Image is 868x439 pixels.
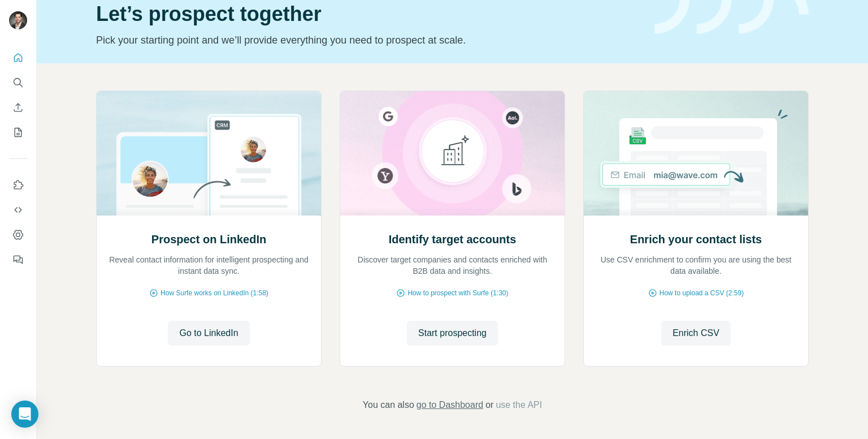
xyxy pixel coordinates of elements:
[351,254,553,277] p: Discover target companies and contacts enriched with B2B data and insights.
[583,91,809,216] img: Enrich your contact lists
[96,91,322,216] img: Prospect on LinkedIn
[340,91,565,216] img: Identify target accounts
[485,398,493,412] span: or
[407,321,498,346] button: Start prospecting
[661,321,731,346] button: Enrich CSV
[418,326,487,340] span: Start prospecting
[108,254,310,277] p: Reveal contact information for intelligent prospecting and instant data sync.
[151,231,266,247] h2: Prospect on LinkedIn
[363,398,414,412] span: You can also
[416,398,483,412] button: go to Dashboard
[168,321,249,346] button: Go to LinkedIn
[407,288,508,298] span: How to prospect with Surfe (1:30)
[9,11,27,29] img: Avatar
[9,97,27,118] button: Enrich CSV
[179,326,238,340] span: Go to LinkedIn
[11,401,38,428] div: Open Intercom Messenger
[9,200,27,220] button: Use Surfe API
[659,288,744,298] span: How to upload a CSV (2:59)
[595,254,797,277] p: Use CSV enrichment to confirm you are using the best data available.
[9,225,27,245] button: Dashboard
[9,249,27,270] button: Feedback
[160,288,268,298] span: How Surfe works on LinkedIn (1:58)
[9,122,27,143] button: My lists
[672,326,719,340] span: Enrich CSV
[630,231,762,247] h2: Enrich your contact lists
[9,72,27,93] button: Search
[96,32,641,48] p: Pick your starting point and we’ll provide everything you need to prospect at scale.
[9,48,27,68] button: Quick start
[496,398,542,412] button: use the API
[389,231,517,247] h2: Identify target accounts
[96,3,641,25] h1: Let’s prospect together
[9,175,27,195] button: Use Surfe on LinkedIn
